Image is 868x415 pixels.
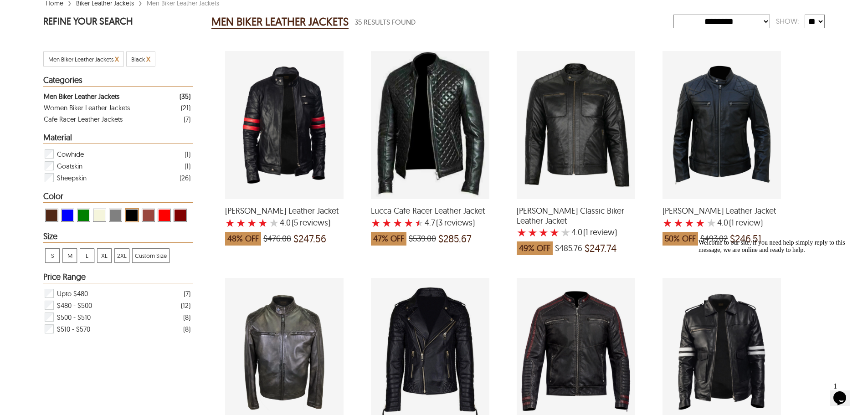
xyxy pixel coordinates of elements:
[517,241,553,255] span: 49% OFF
[44,113,190,125] a: Filter Cafe Racer Leather Jackets
[663,218,673,227] label: 1 rating
[4,4,150,18] span: Welcome to our site, if you need help simply reply to this message, we are online and ready to help.
[263,234,291,243] span: $476.08
[225,206,344,216] span: Jasper Biker Leather Jacket
[225,232,261,246] span: 48% OFF
[436,218,475,227] span: )
[393,218,403,227] label: 3 rating
[550,228,560,237] label: 4 rating
[80,248,94,263] div: View L Men Biker Leather Jackets
[729,218,734,227] span: (1
[371,232,406,246] span: 47% OFF
[585,244,616,253] span: $247.74
[583,228,617,237] span: )
[115,53,119,64] span: x
[354,16,416,28] span: 35 Results Found
[663,206,781,216] span: Jacob Biker Leather Jacket
[132,248,169,263] div: View Custom Size Men Biker Leather Jackets
[43,192,193,203] div: Heading Filter Men Biker Leather Jackets by Color
[44,287,190,299] div: Filter Upto $480 Men Biker Leather Jackets
[77,209,90,222] div: View Green Men Biker Leather Jackets
[183,323,190,335] div: ( 8 )
[133,249,169,262] span: Custom Size
[425,218,435,227] label: 4.7
[44,311,190,323] div: Filter $500 - $510 Men Biker Leather Jackets
[185,149,190,160] div: ( 1 )
[528,228,538,237] label: 2 rating
[98,249,111,262] span: XL
[225,193,344,250] a: Jasper Biker Leather Jacket with a 4 Star Rating 5 Product Review which was at a price of $476.08...
[44,299,190,311] div: Filter $480 - $500 Men Biker Leather Jackets
[114,248,129,263] div: View 2XL Men Biker Leather Jackets
[292,218,298,227] span: (5
[700,234,728,243] span: $493.02
[43,76,193,87] div: Heading Filter Men Biker Leather Jackets by Categories
[830,379,859,406] iframe: chat widget
[44,113,123,125] div: Cafe Racer Leather Jackets
[371,218,381,227] label: 1 rating
[583,228,588,237] span: (1
[717,218,728,227] label: 4.0
[684,218,694,227] label: 3 rating
[695,236,859,374] iframe: chat widget
[158,209,171,222] div: View Red Men Biker Leather Jackets
[225,218,235,227] label: 1 rating
[258,218,268,227] label: 4 rating
[436,218,442,227] span: (3
[442,218,473,227] span: reviews
[555,244,582,253] span: $485.76
[180,172,190,184] div: ( 26 )
[57,160,82,172] span: Goatskin
[211,13,673,31] div: Men Biker Leather Jackets 35 Results Found
[48,56,113,63] span: Filter Men Biker Leather Jackets
[44,91,190,102] a: Filter Men Biker Leather Jackets
[57,148,84,160] span: Cowhide
[174,209,187,222] div: View Maroon Men Biker Leather Jackets
[43,272,193,283] div: Heading Filter Men Biker Leather Jackets by Price Range
[415,218,424,227] label: 5 rating
[109,209,122,222] div: View Grey Men Biker Leather Jackets
[663,193,781,250] a: Jacob Biker Leather Jacket with a 4 Star Rating 1 Product Review which was at a price of $493.02,...
[44,172,190,184] div: Filter Sheepskin Men Biker Leather Jackets
[184,113,190,125] div: ( 7 )
[706,218,716,227] label: 5 rating
[57,287,88,299] span: Upto $480
[62,248,77,263] div: View M Men Biker Leather Jackets
[44,102,130,113] div: Women Biker Leather Jackets
[184,288,190,299] div: ( 7 )
[43,232,193,243] div: Heading Filter Men Biker Leather Jackets by Size
[44,160,190,172] div: Filter Goatskin Men Biker Leather Jackets
[4,4,168,18] div: Welcome to our site, if you need help simply reply to this message, we are online and ready to help.
[269,218,279,227] label: 5 rating
[371,193,489,250] a: Lucca Cafe Racer Leather Jacket with a 4.666666666666667 Star Rating 3 Product Review which was a...
[44,102,190,113] a: Filter Women Biker Leather Jackets
[63,249,77,262] span: M
[43,15,193,30] p: REFINE YOUR SEARCH
[236,218,246,227] label: 2 rating
[142,209,155,222] div: View Cognac Men Biker Leather Jackets
[517,228,527,237] label: 1 rating
[180,91,190,102] div: ( 35 )
[539,228,549,237] label: 3 rating
[97,248,112,263] div: View XL Men Biker Leather Jackets
[125,208,139,222] div: View Black Men Biker Leather Jackets
[46,249,59,262] span: S
[44,148,190,160] div: Filter Cowhide Men Biker Leather Jackets
[571,228,582,237] label: 4.0
[44,91,119,102] div: Men Biker Leather Jackets
[146,53,150,64] span: Cancel Filter
[663,232,698,246] span: 50% OFF
[45,209,58,222] div: View Brown ( Brand Color ) Men Biker Leather Jackets
[211,15,349,29] h2: MEN BIKER LEATHER JACKETS
[181,102,190,113] div: ( 21 )
[93,209,106,222] div: View Beige Men Biker Leather Jackets
[247,218,257,227] label: 3 rating
[729,218,763,227] span: )
[293,234,326,243] span: $247.56
[770,13,805,29] div: Show:
[183,312,190,323] div: ( 8 )
[57,299,92,311] span: $480 - $500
